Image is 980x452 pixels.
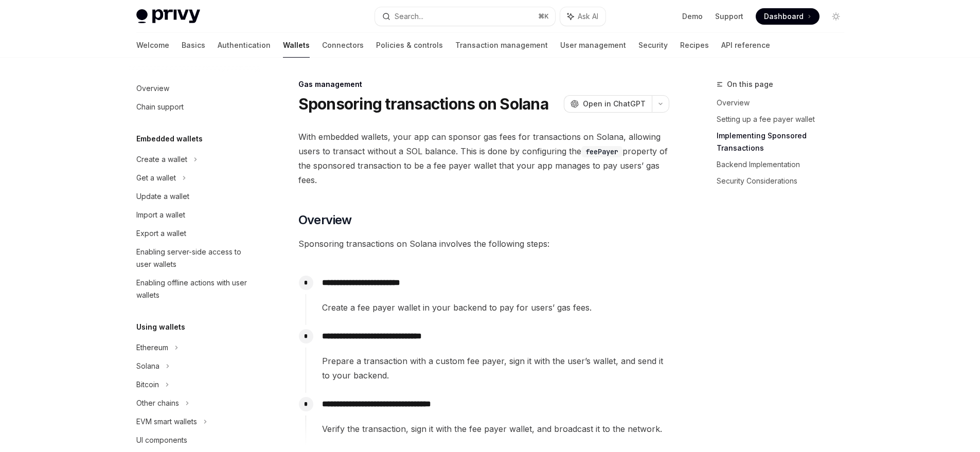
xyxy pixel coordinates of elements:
div: Overview [136,82,169,95]
button: Open in ChatGPT [564,95,652,113]
a: Import a wallet [128,206,260,224]
button: Toggle dark mode [828,8,844,25]
a: Demo [682,11,703,22]
span: Sponsoring transactions on Solana involves the following steps: [298,237,669,251]
a: Update a wallet [128,187,260,206]
a: API reference [721,33,770,58]
a: Chain support [128,98,260,116]
button: Search...⌘K [375,7,555,26]
div: Ethereum [136,341,168,354]
a: UI components [128,431,260,449]
a: Security [638,33,668,58]
a: Basics [182,33,205,58]
div: Other chains [136,397,179,409]
code: feePayer [581,146,622,157]
div: Update a wallet [136,190,189,203]
a: Overview [128,79,260,98]
h5: Embedded wallets [136,133,203,145]
span: Ask AI [578,11,598,22]
a: Wallets [283,33,310,58]
a: User management [560,33,626,58]
div: Import a wallet [136,209,185,221]
button: Ask AI [560,7,605,26]
span: On this page [727,78,773,91]
div: EVM smart wallets [136,415,197,428]
a: Support [715,11,743,22]
a: Enabling offline actions with user wallets [128,274,260,304]
div: Export a wallet [136,227,186,240]
a: Authentication [218,33,271,58]
a: Dashboard [756,8,819,25]
a: Policies & controls [376,33,443,58]
a: Security Considerations [717,173,852,189]
div: Chain support [136,101,184,113]
span: Dashboard [764,11,804,22]
span: Open in ChatGPT [583,99,646,109]
div: Search... [395,10,423,23]
h5: Using wallets [136,321,185,333]
span: Overview [298,212,352,228]
a: Transaction management [455,33,548,58]
img: light logo [136,9,200,24]
a: Setting up a fee payer wallet [717,111,852,128]
span: Prepare a transaction with a custom fee payer, sign it with the user’s wallet, and send it to you... [322,354,669,383]
a: Overview [717,95,852,111]
span: Create a fee payer wallet in your backend to pay for users’ gas fees. [322,300,669,315]
div: Create a wallet [136,153,187,166]
div: Gas management [298,79,669,89]
a: Backend Implementation [717,156,852,173]
span: ⌘ K [538,12,549,21]
h1: Sponsoring transactions on Solana [298,95,548,113]
div: Enabling offline actions with user wallets [136,277,254,301]
a: Welcome [136,33,169,58]
a: Recipes [680,33,709,58]
div: Bitcoin [136,378,159,391]
span: With embedded wallets, your app can sponsor gas fees for transactions on Solana, allowing users t... [298,130,669,187]
span: Verify the transaction, sign it with the fee payer wallet, and broadcast it to the network. [322,422,669,436]
a: Enabling server-side access to user wallets [128,243,260,274]
div: Get a wallet [136,172,176,184]
div: Solana [136,360,159,372]
a: Export a wallet [128,224,260,243]
div: Enabling server-side access to user wallets [136,246,254,270]
a: Implementing Sponsored Transactions [717,128,852,156]
div: UI components [136,434,187,446]
a: Connectors [322,33,364,58]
